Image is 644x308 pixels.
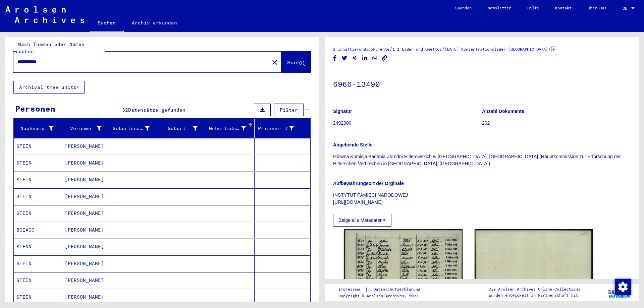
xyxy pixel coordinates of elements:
a: 1.1 Lager und Ghettos [392,47,442,52]
a: Datenschutzerklärung [368,286,428,293]
button: Share on Xing [351,54,358,62]
a: 1 Inhaftierungsdokumente [333,47,389,52]
mat-icon: close [271,58,279,66]
p: INSTYTUT PAMIĘCI NARODOWEJ [URL][DOMAIN_NAME] [333,192,631,206]
h1: 6966-13490 [333,69,631,98]
mat-cell: [PERSON_NAME] [62,155,110,171]
mat-cell: [PERSON_NAME] [62,138,110,155]
mat-header-cell: Vorname [62,119,110,138]
span: / [389,46,392,52]
img: Arolsen_neg.svg [5,6,84,23]
div: Personen [15,103,55,115]
button: Filter [274,104,304,116]
mat-label: Nach Themen oder Namen suchen [16,41,85,54]
b: Abgebende Stelle [333,142,372,147]
mat-cell: STEIN [14,138,62,155]
button: Share on LinkedIn [361,54,368,62]
button: Share on WhatsApp [371,54,378,62]
p: wurden entwickelt in Partnerschaft mit [489,292,580,298]
mat-header-cell: Geburtsdatum [206,119,255,138]
mat-cell: STENN [14,239,62,255]
mat-cell: STEIN [14,155,62,171]
a: Archiv erkunden [124,15,185,31]
div: Geburtsdatum [209,123,254,134]
span: DE [623,6,630,11]
button: Zeige alle Metadaten [333,214,391,227]
div: Geburtsname [113,125,150,132]
mat-cell: [PERSON_NAME] [62,272,110,289]
button: Clear [268,55,281,69]
mat-cell: [PERSON_NAME] [62,255,110,272]
mat-cell: STEIN [14,172,62,188]
div: Prisoner # [257,125,294,132]
div: Geburtsdatum [209,125,246,132]
mat-header-cell: Prisoner # [255,119,311,138]
b: Aufbewahrungsort der Orginale [333,181,404,186]
button: Archival tree units [13,81,85,94]
b: Anzahl Dokumente [482,109,524,114]
a: Suchen [90,15,124,32]
span: 32 [122,107,128,113]
a: [DATE] Konzentrationslager [GEOGRAPHIC_DATA] [445,47,548,52]
div: Nachname [16,123,62,134]
button: Share on Facebook [331,54,338,62]
img: Zustimmung ändern [615,279,631,295]
mat-header-cell: Geburt‏ [158,119,207,138]
mat-cell: STEIN [14,289,62,305]
mat-cell: STEIN [14,272,62,289]
mat-cell: BOIAGO [14,222,62,238]
mat-header-cell: Nachname [14,119,62,138]
p: 202 [482,120,631,127]
button: Share on Twitter [341,54,348,62]
mat-cell: STEIN [14,205,62,222]
div: Geburtsname [113,123,158,134]
button: Suche [281,52,311,72]
b: Signatur [333,109,352,114]
mat-cell: [PERSON_NAME] [62,205,110,222]
div: Prisoner # [257,123,303,134]
mat-cell: [PERSON_NAME] [62,188,110,205]
div: Geburt‏ [161,125,198,132]
mat-cell: STEIN [14,255,62,272]
mat-cell: [PERSON_NAME] [62,172,110,188]
div: Nachname [16,125,53,132]
img: yv_logo.png [607,284,632,301]
mat-cell: [PERSON_NAME] [62,222,110,238]
span: Datensätze gefunden [128,107,185,113]
mat-cell: STEIN [14,188,62,205]
span: / [548,46,551,52]
mat-cell: [PERSON_NAME]. [62,239,110,255]
mat-cell: [PERSON_NAME] [62,289,110,305]
div: Vorname [65,125,102,132]
div: | [338,286,428,293]
p: Glowna Komisja Badania Zbrodni Hitlerowskich w [GEOGRAPHIC_DATA], [GEOGRAPHIC_DATA] (Hauptkommiss... [333,153,631,167]
span: Filter [280,107,298,113]
p: Copyright © Arolsen Archives, 2021 [338,293,428,299]
div: Geburt‏ [161,123,206,134]
span: / [442,46,445,52]
span: Suche [287,59,304,66]
button: Copy link [381,54,388,62]
p: Die Arolsen Archives Online-Collections [489,286,580,292]
mat-header-cell: Geburtsname [110,119,158,138]
a: Impressum [338,286,365,293]
div: Vorname [65,123,110,134]
a: 2492000 [333,120,352,126]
